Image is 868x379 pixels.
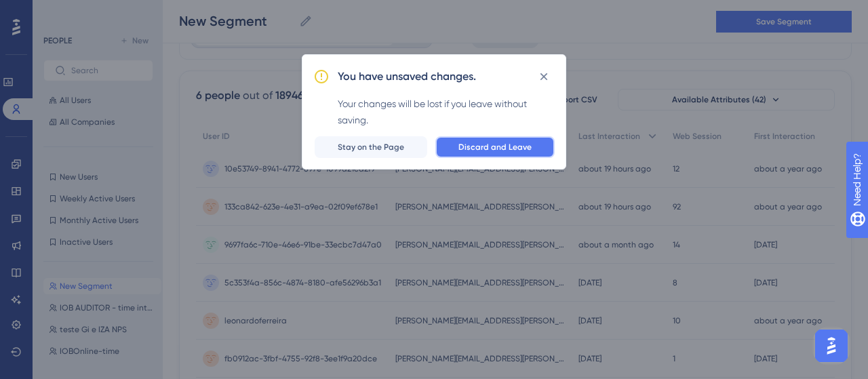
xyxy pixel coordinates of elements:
[32,3,85,20] span: Need Help?
[458,142,532,153] span: Discard and Leave
[811,325,852,366] iframe: UserGuiding AI Assistant Launcher
[338,96,555,128] div: Your changes will be lost if you leave without saving.
[338,68,476,85] h2: You have unsaved changes.
[338,142,404,153] span: Stay on the Page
